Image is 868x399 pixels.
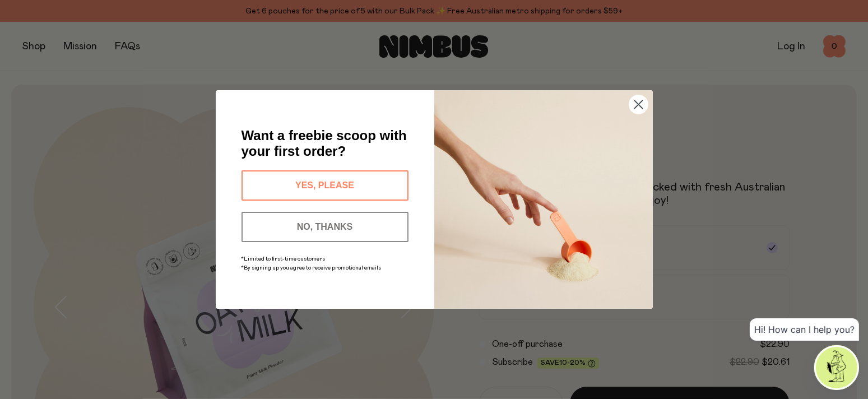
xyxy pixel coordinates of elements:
img: agent [816,347,857,388]
button: Close dialog [629,95,648,114]
img: c0d45117-8e62-4a02-9742-374a5db49d45.jpeg [434,90,653,309]
button: NO, THANKS [242,212,409,242]
span: Want a freebie scoop with your first order? [242,128,407,159]
button: YES, PLEASE [242,170,409,201]
span: *By signing up you agree to receive promotional emails [242,265,382,271]
div: Hi! How can I help you? [750,318,859,341]
span: *Limited to first-time customers [242,256,326,262]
